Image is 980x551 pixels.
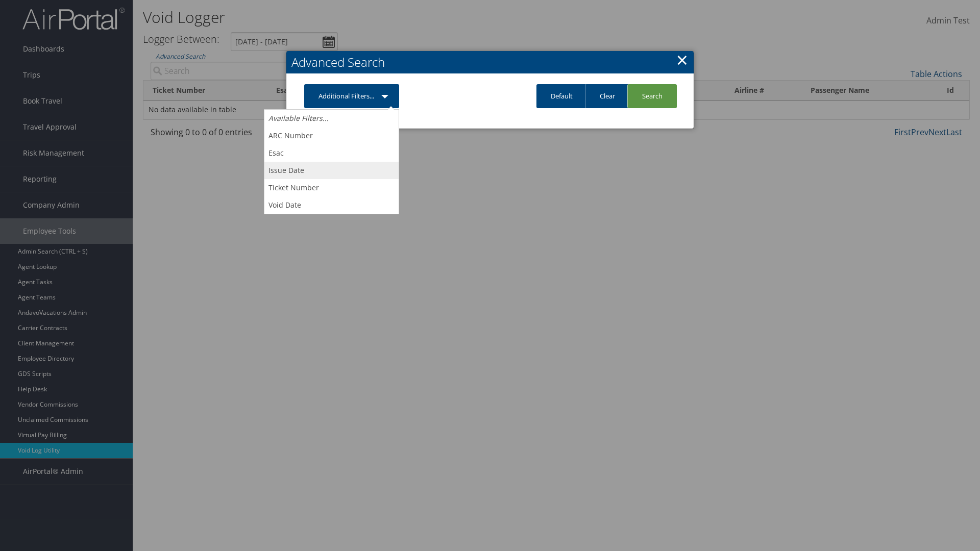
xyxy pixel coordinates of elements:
[304,84,399,108] a: Additional Filters...
[676,49,688,70] a: Close
[264,127,399,144] a: ARC Number
[264,144,399,162] a: Esac
[268,113,329,123] i: Available Filters...
[264,179,399,196] a: Ticket Number
[627,84,677,108] a: Search
[286,51,694,73] h2: Advanced Search
[585,84,629,108] a: Clear
[264,196,399,214] a: Void Date
[536,84,587,108] a: Default
[264,162,399,179] a: Issue Date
